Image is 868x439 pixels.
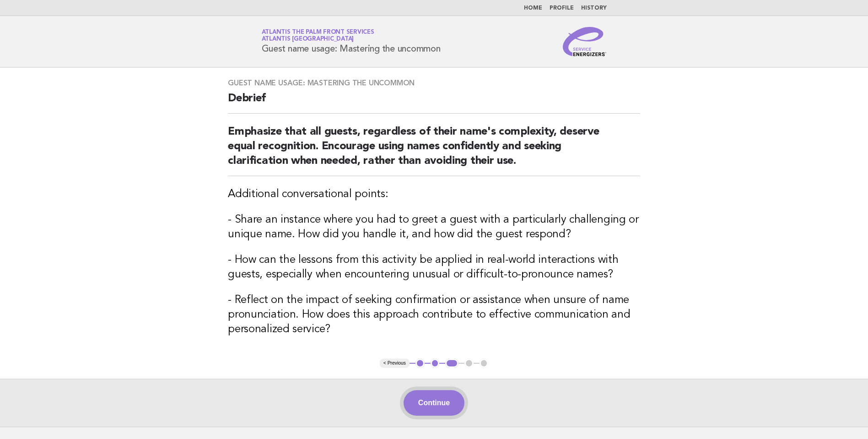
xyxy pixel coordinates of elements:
[550,5,574,11] a: Profile
[563,27,607,56] img: Service Energizers
[228,78,640,88] h3: Guest name usage: Mastering the uncommon
[262,30,441,53] h1: Guest name usage: Mastering the uncommon
[404,390,464,416] button: Continue
[415,359,425,368] button: 1
[445,359,458,368] button: 3
[228,213,640,242] h3: - Share an instance where you had to greet a guest with a particularly challenging or unique name...
[228,253,640,282] h3: - How can the lessons from this activity be applied in real-world interactions with guests, espec...
[524,5,542,11] a: Home
[380,359,410,368] button: < Previous
[228,187,640,202] h3: Additional conversational points:
[581,5,607,11] a: History
[431,359,440,368] button: 2
[262,29,374,42] a: Atlantis The Palm Front ServicesAtlantis [GEOGRAPHIC_DATA]
[228,293,640,337] h3: - Reflect on the impact of seeking confirmation or assistance when unsure of name pronunciation. ...
[228,91,640,114] h2: Debrief
[228,125,640,176] h2: Emphasize that all guests, regardless of their name's complexity, deserve equal recognition. Enco...
[262,37,354,42] span: Atlantis [GEOGRAPHIC_DATA]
